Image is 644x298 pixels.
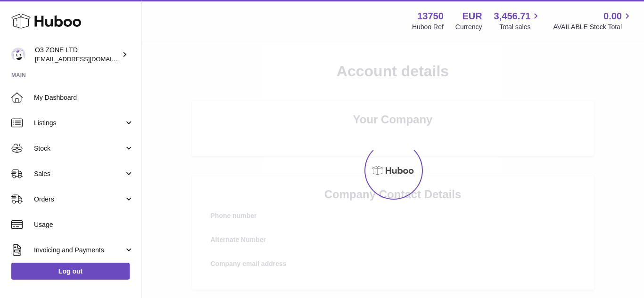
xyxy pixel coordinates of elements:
img: internalAdmin-13750@internal.huboo.com [11,48,25,62]
span: 3,456.71 [494,10,531,23]
span: My Dashboard [34,93,134,102]
span: Listings [34,119,124,128]
div: O3 ZONE LTD [35,46,120,64]
span: Stock [34,144,124,153]
span: Invoicing and Payments [34,246,124,255]
a: 0.00 AVAILABLE Stock Total [553,10,633,32]
span: AVAILABLE Stock Total [553,23,633,32]
strong: EUR [462,10,482,23]
span: [EMAIL_ADDRESS][DOMAIN_NAME] [35,55,139,63]
span: 0.00 [603,10,622,23]
strong: 13750 [417,10,444,23]
span: Total sales [499,23,541,32]
a: Log out [11,263,130,280]
div: Huboo Ref [412,23,444,32]
span: Usage [34,220,134,229]
a: 3,456.71 Total sales [494,10,542,32]
span: Sales [34,169,124,178]
div: Currency [455,23,482,32]
span: Orders [34,195,124,204]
